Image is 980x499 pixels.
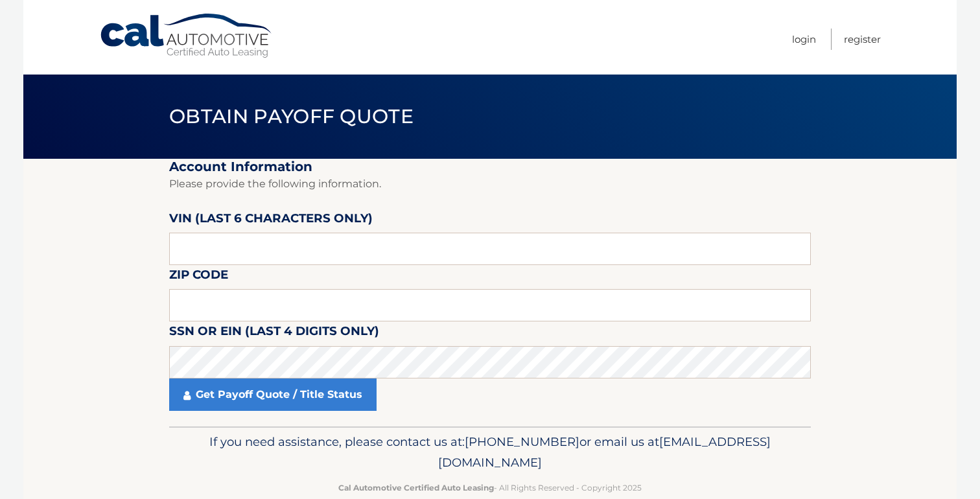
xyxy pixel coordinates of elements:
[844,29,881,50] a: Register
[169,209,373,233] label: VIN (last 6 characters only)
[169,265,228,289] label: Zip Code
[169,104,414,128] span: Obtain Payoff Quote
[178,432,802,473] p: If you need assistance, please contact us at: or email us at
[169,159,811,175] h2: Account Information
[99,13,274,59] a: Cal Automotive
[169,321,379,345] label: SSN or EIN (last 4 digits only)
[465,434,579,449] span: [PHONE_NUMBER]
[338,483,494,493] strong: Cal Automotive Certified Auto Leasing
[792,29,816,50] a: Login
[169,378,377,411] a: Get Payoff Quote / Title Status
[178,481,802,494] p: - All Rights Reserved - Copyright 2025
[169,175,811,193] p: Please provide the following information.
